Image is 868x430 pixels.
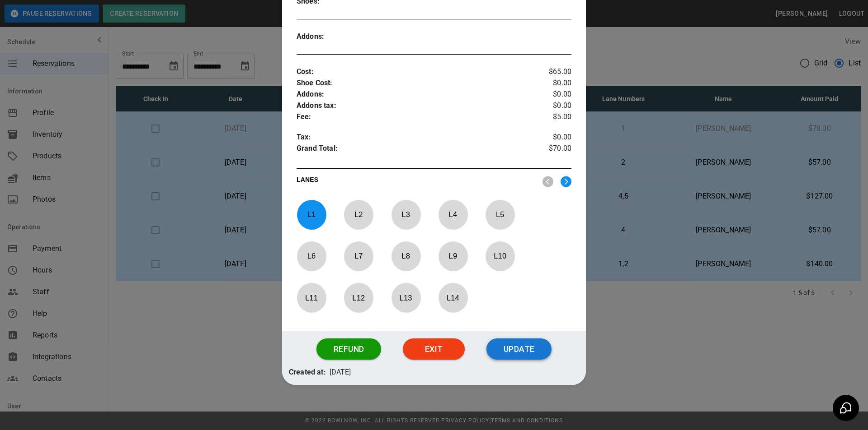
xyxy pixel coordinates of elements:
p: L 3 [391,204,421,225]
p: L 1 [297,204,326,225]
img: right.svg [561,176,571,187]
p: $0.00 [526,132,571,143]
p: Addons tax : [297,100,526,111]
p: Addons : [297,31,365,42]
p: L 12 [344,287,373,308]
p: Created at: [289,367,326,378]
p: L 8 [391,245,421,267]
p: $0.00 [526,89,571,100]
p: [DATE] [330,367,351,378]
p: $0.00 [526,100,571,111]
p: L 7 [344,245,373,267]
button: Refund [316,338,381,360]
p: $5.00 [526,111,571,123]
p: L 5 [485,204,515,225]
img: nav_left.svg [542,176,553,187]
p: Shoe Cost : [297,78,526,89]
p: L 14 [438,287,468,308]
p: Cost : [297,66,526,78]
button: Exit [403,338,465,360]
p: Grand Total : [297,143,526,157]
p: Tax : [297,132,526,143]
p: L 2 [344,204,373,225]
p: LANES [297,175,535,188]
p: $0.00 [526,78,571,89]
p: $70.00 [526,143,571,157]
p: L 9 [438,245,468,267]
p: L 6 [297,245,326,267]
p: Addons : [297,89,526,100]
p: L 4 [438,204,468,225]
p: L 10 [485,245,515,267]
p: L 11 [297,287,326,308]
button: Update [486,338,552,360]
p: Fee : [297,111,526,123]
p: L 13 [391,287,421,308]
p: $65.00 [526,66,571,78]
